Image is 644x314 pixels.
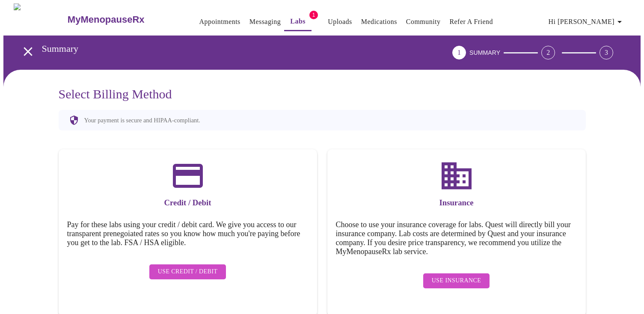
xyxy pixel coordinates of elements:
[66,5,178,35] a: MyMenopauseRx
[149,264,226,279] button: Use Credit / Debit
[67,220,309,247] h5: Pay for these labs using your credit / debit card. We give you access to our transparent prenegoi...
[67,198,309,207] h3: Credit / Debit
[249,16,281,28] a: Messaging
[15,39,41,64] button: open drawer
[449,16,493,28] a: Refer a Friend
[446,13,496,30] button: Refer a Friend
[432,275,481,286] span: Use Insurance
[42,43,405,54] h3: Summary
[541,46,555,59] div: 2
[14,3,66,36] img: MyMenopauseRx Logo
[423,273,490,288] button: Use Insurance
[328,16,352,28] a: Uploads
[336,220,577,256] h5: Choose to use your insurance coverage for labs. Quest will directly bill your insurance company. ...
[599,46,613,59] div: 3
[549,16,625,28] span: Hi [PERSON_NAME]
[336,198,577,207] h3: Insurance
[290,15,306,27] a: Labs
[452,46,466,59] div: 1
[358,13,401,30] button: Medications
[406,16,441,28] a: Community
[199,16,240,28] a: Appointments
[469,49,500,56] span: SUMMARY
[196,13,244,30] button: Appointments
[59,87,586,101] h3: Select Billing Method
[158,267,218,277] span: Use Credit / Debit
[324,13,356,30] button: Uploads
[361,16,397,28] a: Medications
[309,11,318,19] span: 1
[284,13,312,31] button: Labs
[84,117,200,124] p: Your payment is secure and HIPAA-compliant.
[545,13,628,30] button: Hi [PERSON_NAME]
[68,14,145,25] h3: MyMenopauseRx
[246,13,284,30] button: Messaging
[403,13,444,30] button: Community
